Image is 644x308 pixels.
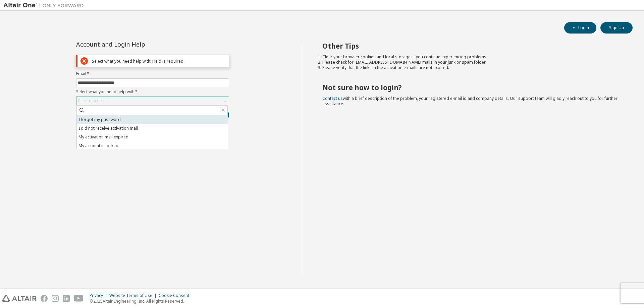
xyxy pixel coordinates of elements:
[109,293,159,298] div: Website Terms of Use
[322,60,621,65] li: Please check for [EMAIL_ADDRESS][DOMAIN_NAME] mails in your junk or spam folder.
[76,97,229,105] div: Click to select
[322,96,618,107] span: with a brief description of the problem, your registered e-mail id and company details. Our suppo...
[74,295,84,302] img: youtube.svg
[322,83,621,92] h2: Not sure how to login?
[76,89,229,95] label: Select what you need help with
[564,22,596,34] button: Login
[322,65,621,70] li: Please verify that the links in the activation e-mails are not expired.
[600,22,633,34] button: Sign Up
[159,293,193,298] div: Cookie Consent
[78,98,104,104] div: Click to select
[52,295,59,302] img: instagram.svg
[3,2,87,9] img: Altair One
[90,293,109,298] div: Privacy
[76,42,199,47] div: Account and Login Help
[77,115,228,124] li: I forgot my password
[2,295,37,302] img: altair_logo.svg
[322,96,343,101] a: Contact us
[41,295,48,302] img: facebook.svg
[90,298,193,304] p: © 2025 Altair Engineering, Inc. All Rights Reserved.
[92,59,226,64] div: Select what you need help with: Field is required
[322,42,621,50] h2: Other Tips
[322,54,621,60] li: Clear your browser cookies and local storage, if you continue experiencing problems.
[63,295,70,302] img: linkedin.svg
[76,71,229,76] label: Email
